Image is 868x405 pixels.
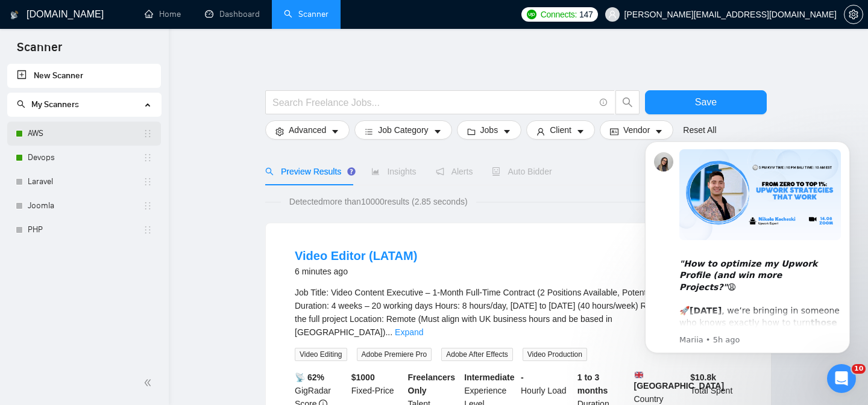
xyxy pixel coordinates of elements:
b: $ 10.8k [690,373,716,382]
span: holder [143,153,153,162]
li: AWS [7,122,161,146]
a: dashboardDashboard [205,9,260,19]
a: homeHome [145,9,181,19]
button: Save [645,90,767,114]
li: Laravel [7,170,161,194]
img: upwork-logo.png [527,10,536,19]
iframe: Intercom notifications message [627,123,868,373]
button: folderJobscaret-down [457,120,522,140]
a: Video Editor (LATAM) [295,249,417,262]
b: - [521,373,524,382]
span: search [616,97,639,108]
span: caret-down [576,127,585,136]
span: search [265,167,274,176]
span: bars [365,127,373,136]
span: holder [143,177,153,187]
span: Video Editing [295,348,347,361]
a: searchScanner [284,9,329,19]
span: 10 [852,364,866,374]
span: Adobe After Effects [441,348,513,361]
span: Insights [371,167,416,176]
span: My Scanners [31,99,79,110]
button: settingAdvancedcaret-down [265,120,350,140]
a: New Scanner [17,64,151,88]
b: Freelancers Only [408,373,456,395]
span: Save [695,94,717,110]
span: Job Title: Video Content Executive – 1-Month Full-Time Contract (2 Positions Available, Potential... [295,288,741,337]
b: $ 1000 [351,373,375,382]
li: New Scanner [7,64,161,88]
span: caret-down [331,127,339,136]
span: Video Production [523,348,587,361]
span: folder [467,127,476,136]
span: Advanced [289,123,326,137]
span: user [536,127,545,136]
a: Joomla [28,194,143,218]
img: logo [10,5,19,25]
span: setting [275,127,284,136]
span: setting [844,10,863,19]
a: Devops [28,146,143,170]
span: caret-down [503,127,511,136]
img: 🇬🇧 [635,371,643,379]
button: setting [844,5,863,24]
li: Joomla [7,194,161,218]
button: barsJob Categorycaret-down [354,120,451,140]
span: idcard [610,127,618,136]
button: search [615,90,640,114]
span: Adobe Premiere Pro [357,348,432,361]
a: Expand [395,327,423,337]
span: Job Category [378,123,428,137]
button: userClientcaret-down [526,120,595,140]
span: holder [143,225,153,235]
span: Auto Bidder [492,167,552,176]
span: Jobs [480,123,498,137]
a: setting [844,10,863,19]
span: notification [436,167,444,176]
span: ... [385,327,392,337]
span: double-left [143,377,156,389]
span: robot [492,167,500,176]
b: Intermediate [464,373,514,382]
div: Tooltip anchor [346,166,357,177]
b: 1 to 3 months [577,373,608,395]
li: PHP [7,218,161,242]
span: Vendor [623,123,650,137]
span: area-chart [371,167,380,176]
span: Client [550,123,571,137]
span: user [608,10,617,19]
span: holder [143,201,153,211]
span: 147 [579,8,593,21]
span: Detected more than 10000 results (2.85 seconds) [281,195,476,208]
iframe: Intercom live chat [827,364,856,393]
span: caret-down [433,127,442,136]
span: Scanner [7,39,72,64]
button: idcardVendorcaret-down [600,120,673,140]
b: 📡 62% [295,373,324,382]
span: Preview Results [265,167,352,176]
span: holder [143,129,153,138]
a: AWS [28,122,143,146]
div: 6 minutes ago [295,264,417,279]
span: My Scanners [17,99,79,110]
div: Job Title: Video Content Executive – 1-Month Full-Time Contract (2 Positions Available, Potential... [295,286,742,339]
b: [GEOGRAPHIC_DATA] [634,371,725,391]
span: info-circle [600,99,608,107]
span: Connects: [541,8,577,21]
li: Devops [7,146,161,170]
span: Alerts [436,167,473,176]
span: search [17,100,25,108]
a: PHP [28,218,143,242]
input: Search Freelance Jobs... [272,95,594,110]
a: Laravel [28,170,143,194]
